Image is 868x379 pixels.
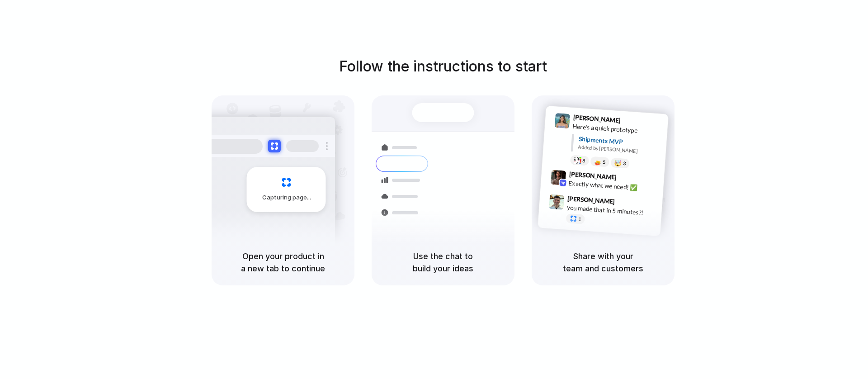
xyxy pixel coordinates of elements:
h5: Use the chat to build your ideas [382,250,504,275]
span: 3 [623,161,626,166]
div: Exactly what we need! ✅ [568,178,659,194]
div: Added by [PERSON_NAME] [578,143,661,156]
h5: Open your product in a new tab to continue [222,250,344,275]
span: 9:42 AM [619,173,638,184]
span: 9:47 AM [618,198,636,208]
div: 🤯 [614,160,622,166]
span: [PERSON_NAME] [567,194,615,207]
div: you made that in 5 minutes?! [566,203,657,218]
h1: Follow the instructions to start [339,56,547,77]
span: [PERSON_NAME] [569,169,617,182]
div: Shipments MVP [578,134,662,149]
span: 8 [582,158,585,163]
span: 9:41 AM [623,117,642,128]
span: 1 [578,217,581,222]
span: 5 [603,160,606,165]
span: [PERSON_NAME] [573,112,621,125]
span: Capturing page [262,193,312,202]
h5: Share with your team and customers [542,250,664,275]
div: Here's a quick prototype [572,122,663,137]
